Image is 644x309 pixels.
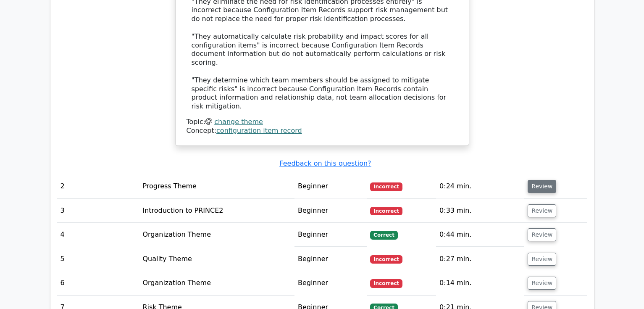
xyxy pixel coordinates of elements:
[139,271,294,295] td: Organization Theme
[370,207,402,215] span: Incorrect
[294,199,367,223] td: Beginner
[370,182,402,191] span: Incorrect
[57,271,139,295] td: 6
[57,223,139,247] td: 4
[528,228,556,241] button: Review
[139,247,294,271] td: Quality Theme
[57,199,139,223] td: 3
[436,271,524,295] td: 0:14 min.
[370,231,397,239] span: Correct
[216,127,302,135] a: configuration item record
[139,199,294,223] td: Introduction to PRINCE2
[294,271,367,295] td: Beginner
[294,174,367,198] td: Beginner
[279,159,371,167] a: Feedback on this question?
[187,127,458,135] div: Concept:
[436,247,524,271] td: 0:27 min.
[370,255,402,264] span: Incorrect
[528,180,556,193] button: Review
[528,204,556,217] button: Review
[214,118,263,126] a: change theme
[57,247,139,271] td: 5
[528,253,556,266] button: Review
[528,277,556,290] button: Review
[139,174,294,198] td: Progress Theme
[57,174,139,198] td: 2
[187,118,458,127] div: Topic:
[294,223,367,247] td: Beginner
[436,223,524,247] td: 0:44 min.
[139,223,294,247] td: Organization Theme
[436,174,524,198] td: 0:24 min.
[436,199,524,223] td: 0:33 min.
[294,247,367,271] td: Beginner
[370,279,402,288] span: Incorrect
